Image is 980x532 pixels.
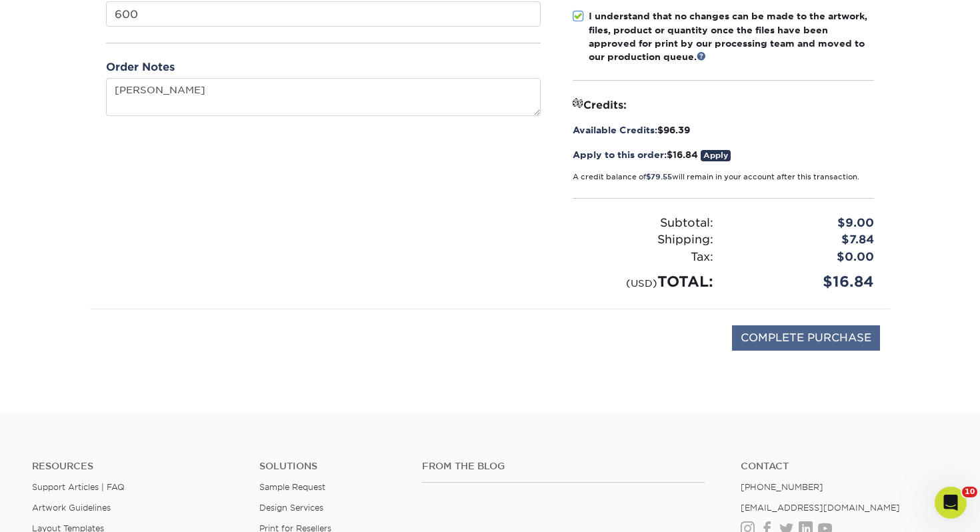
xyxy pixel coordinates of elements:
div: I understand that no changes can be made to the artwork, files, product or quantity once the file... [589,9,874,64]
div: $96.39 [573,123,874,137]
span: Available Credits: [573,125,657,135]
h4: From the Blog [422,461,705,472]
label: Order Notes [106,59,175,75]
a: [EMAIL_ADDRESS][DOMAIN_NAME] [741,503,900,513]
div: $16.84 [573,148,874,161]
small: (USD) [626,277,657,289]
div: $7.84 [723,231,884,249]
a: [PHONE_NUMBER] [741,482,823,492]
div: $0.00 [723,249,884,266]
div: Shipping: [563,231,723,249]
a: Sample Request [259,482,325,492]
div: TOTAL: [563,271,723,293]
h4: Solutions [259,461,402,472]
div: $16.84 [723,271,884,293]
a: Contact [741,461,948,472]
a: Apply [701,150,731,161]
div: $9.00 [723,215,884,232]
a: Support Articles | FAQ [32,482,125,492]
iframe: Intercom live chat [935,487,967,519]
a: Design Services [259,503,323,513]
img: DigiCert Secured Site Seal [100,325,167,365]
span: Apply to this order: [573,149,667,160]
span: $79.55 [646,173,672,181]
small: A credit balance of will remain in your account after this transaction. [573,173,859,181]
div: Tax: [563,249,723,266]
div: Credits: [573,97,874,113]
input: COMPLETE PURCHASE [732,325,880,351]
span: 10 [962,487,977,497]
h4: Resources [32,461,239,472]
div: Subtotal: [563,215,723,232]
